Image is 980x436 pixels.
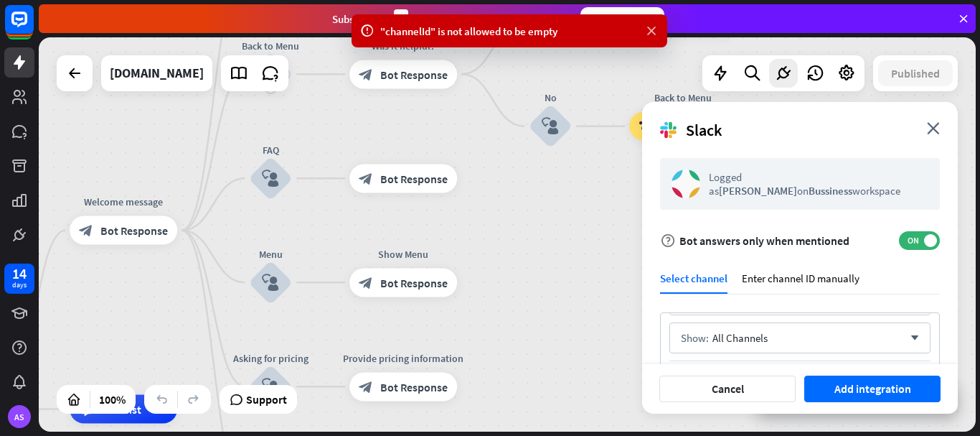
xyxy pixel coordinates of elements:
[659,376,796,402] button: Cancel
[79,223,93,238] i: block_bot_response
[903,334,919,343] i: arrow_down
[262,274,279,291] i: block_user_input
[804,376,941,402] button: Add integration
[332,9,569,29] div: Subscribe in days to get your first month for $1
[380,275,448,289] span: Bot Response
[618,91,748,105] div: Back to Menu
[878,60,953,86] button: Published
[742,272,859,294] div: Enter channel ID manually
[380,24,639,39] div: "channelId" is not allowed to be empty
[380,379,448,394] span: Bot Response
[8,405,31,428] div: AS
[227,38,314,52] div: Back to Menu
[679,233,849,248] span: Bot answers only when mentioned
[359,379,373,394] i: block_bot_response
[359,275,373,289] i: block_bot_response
[12,267,27,280] div: 14
[380,171,448,185] span: Bot Response
[709,170,928,198] div: Logged as on workspace
[339,246,468,261] div: Show Menu
[714,364,918,379] div: all-bussiness
[686,120,722,140] span: Slack
[4,264,34,294] a: 14 days
[681,331,709,345] div: Show:
[809,184,852,198] span: Bussiness
[927,122,940,134] i: close
[227,142,314,157] div: FAQ
[639,119,654,134] i: block_goto
[902,235,924,246] span: ON
[507,91,593,105] div: No
[339,351,468,365] div: Provide pricing information
[394,9,408,29] div: 3
[100,402,141,417] span: AI Assist
[660,272,727,294] div: Select channel
[719,184,797,198] span: [PERSON_NAME]
[227,246,314,261] div: Menu
[339,38,468,52] div: Was it helpful?
[262,378,279,395] i: block_user_input
[702,364,708,379] span: #
[380,67,448,81] span: Bot Response
[712,331,768,345] span: All Channels
[660,233,676,249] i: help
[95,388,130,411] div: 100%
[100,223,168,238] span: Bot Response
[11,6,55,49] button: Open LiveChat chat widget
[359,67,373,81] i: block_bot_response
[359,171,373,185] i: block_bot_response
[542,118,559,135] i: block_user_input
[59,195,188,209] div: Welcome message
[110,55,204,91] div: builderall.com
[262,170,279,187] i: block_user_input
[580,7,664,30] div: Subscribe now
[246,388,287,411] span: Support
[227,351,314,365] div: Asking for pricing
[12,280,27,290] div: days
